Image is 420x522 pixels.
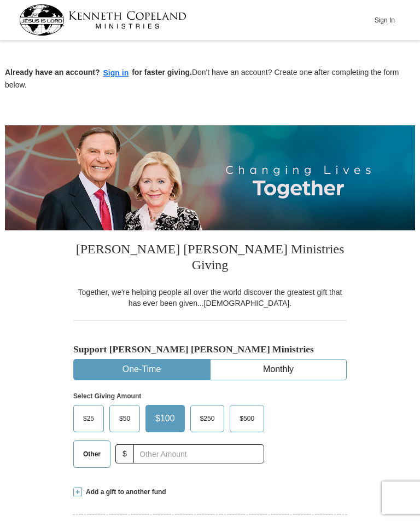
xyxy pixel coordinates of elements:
img: kcm-header-logo.svg [19,4,186,36]
strong: Select Giving Amount [73,392,141,400]
h5: Support [PERSON_NAME] [PERSON_NAME] Ministries [73,344,347,355]
button: One-Time [74,359,209,380]
span: $500 [234,410,260,427]
strong: Already have an account? for faster giving. [5,68,192,77]
span: $25 [78,410,100,427]
span: Add a gift to another fund [82,488,166,497]
span: $100 [150,410,180,427]
span: $ [115,444,134,463]
button: Sign in [100,67,132,79]
button: Sign In [368,11,401,28]
span: $250 [195,410,220,427]
span: $50 [114,410,136,427]
div: Together, we're helping people all over the world discover the greatest gift that has ever been g... [73,287,347,309]
input: Other Amount [133,444,264,463]
span: Other [78,446,106,462]
button: Monthly [211,359,346,380]
h3: [PERSON_NAME] [PERSON_NAME] Ministries Giving [73,230,347,287]
p: Don't have an account? Create one after completing the form below. [5,67,415,90]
